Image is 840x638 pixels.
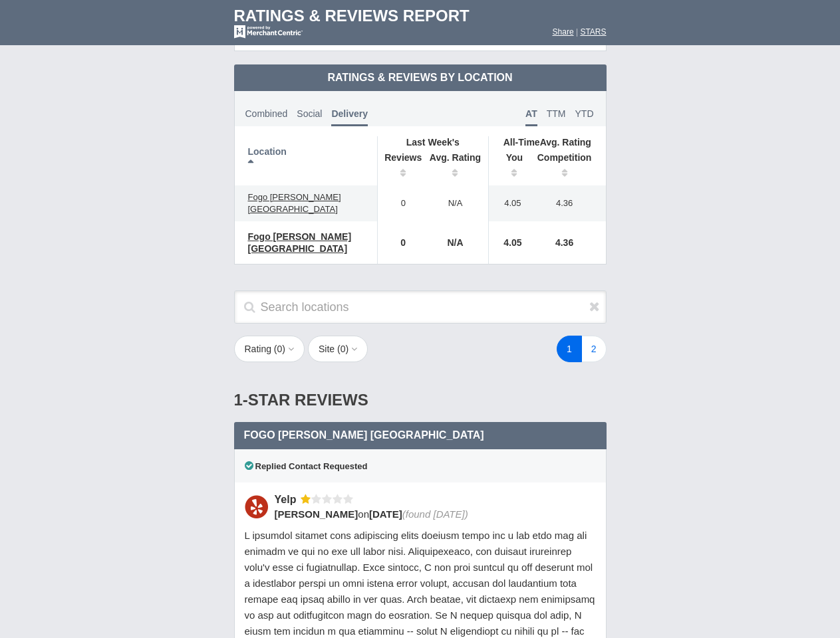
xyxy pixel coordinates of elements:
[576,27,578,37] span: |
[234,64,607,91] td: Ratings & Reviews by Location
[581,336,607,362] a: 2
[557,336,582,362] a: 1
[580,27,606,37] a: STARS
[244,429,484,441] span: Fogo [PERSON_NAME] [GEOGRAPHIC_DATA]
[377,148,422,185] th: Reviews: activate to sort column ascending
[275,492,301,506] div: Yelp
[308,336,368,362] button: Site (0)
[503,137,540,148] span: All-Time
[369,508,402,520] span: [DATE]
[235,136,378,185] th: Location: activate to sort column descending
[402,508,468,520] span: (found [DATE])
[331,108,367,126] span: Delivery
[245,461,368,471] span: Replied Contact Requested
[245,495,268,518] img: Yelp
[248,192,341,214] span: Fogo [PERSON_NAME] [GEOGRAPHIC_DATA]
[489,185,530,221] td: 4.05
[275,508,358,520] span: [PERSON_NAME]
[241,229,370,257] a: Fogo [PERSON_NAME] [GEOGRAPHIC_DATA]
[422,148,489,185] th: Avg. Rating: activate to sort column ascending
[248,231,352,254] span: Fogo [PERSON_NAME] [GEOGRAPHIC_DATA]
[234,336,305,362] button: Rating (0)
[530,185,606,221] td: 4.36
[547,108,566,119] span: TTM
[241,189,370,217] a: Fogo [PERSON_NAME] [GEOGRAPHIC_DATA]
[575,108,594,119] span: YTD
[234,378,607,422] div: 1-Star Reviews
[525,108,537,126] span: AT
[422,185,489,221] td: N/A
[422,221,489,264] td: N/A
[489,221,530,264] td: 4.05
[275,507,587,521] div: on
[489,136,606,148] th: Avg. Rating
[489,148,530,185] th: You: activate to sort column ascending
[377,136,488,148] th: Last Week's
[530,148,606,185] th: Competition: activate to sort column ascending
[530,221,606,264] td: 4.36
[297,108,322,119] span: Social
[377,185,422,221] td: 0
[377,221,422,264] td: 0
[553,27,574,37] a: Share
[277,344,283,354] span: 0
[234,25,303,39] img: mc-powered-by-logo-white-103.png
[341,344,346,354] span: 0
[245,108,288,119] span: Combined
